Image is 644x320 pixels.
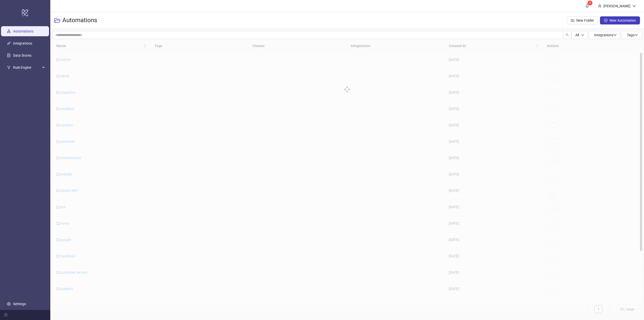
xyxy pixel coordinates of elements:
button: Tagsdown [621,31,642,39]
h3: Automations [62,16,97,24]
span: Integrations [594,33,617,37]
span: menu-fold [4,313,8,317]
button: New Automation [600,16,640,24]
span: search [566,33,569,37]
span: Tags [627,33,638,37]
a: Integrations [13,41,32,45]
span: folder-open [54,17,60,23]
span: fork [7,66,11,69]
span: down [632,4,636,8]
a: Data Stores [13,53,31,57]
span: New Automation [610,18,636,22]
span: 2 [589,1,591,5]
span: folder-add [571,19,574,22]
div: [PERSON_NAME] [601,3,632,9]
button: Integrationsdown [588,31,621,39]
button: New Folder [567,16,598,24]
span: All [575,33,579,37]
span: New Folder [576,18,594,22]
span: user [598,4,601,8]
button: Alldown [571,31,588,39]
span: down [581,33,584,37]
a: Automations [13,29,33,33]
span: down [613,33,617,37]
a: Settings [13,302,26,306]
span: plus-circle [604,19,608,22]
span: bell [585,4,589,8]
sup: 2 [587,1,592,6]
span: down [634,33,638,37]
span: Rule Engine [13,62,41,73]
